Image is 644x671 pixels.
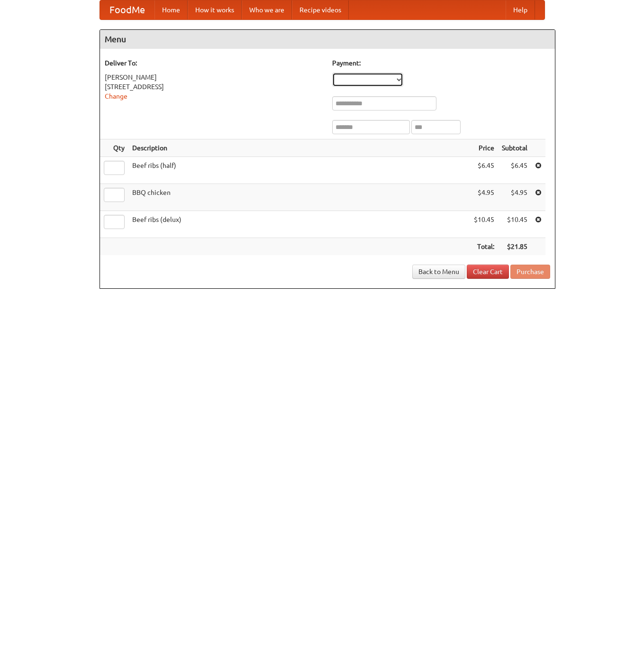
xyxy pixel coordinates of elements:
a: Recipe videos [292,0,349,19]
a: FoodMe [100,0,154,19]
td: $6.45 [498,157,531,184]
h5: Payment: [332,58,550,68]
a: Who we are [242,0,292,19]
td: $6.45 [470,157,498,184]
div: [STREET_ADDRESS] [105,82,323,92]
td: $10.45 [498,211,531,238]
a: Clear Cart [467,265,509,279]
th: Total: [470,238,498,256]
th: $21.85 [498,238,531,256]
th: Description [128,139,470,157]
a: Help [506,0,535,19]
td: BBQ chicken [128,184,470,211]
div: [PERSON_NAME] [105,73,323,82]
a: Home [154,0,188,19]
th: Subtotal [498,139,531,157]
h5: Deliver To: [105,58,323,68]
h4: Menu [100,30,555,49]
td: $4.95 [498,184,531,211]
td: Beef ribs (half) [128,157,470,184]
a: Back to Menu [412,265,465,279]
td: $10.45 [470,211,498,238]
td: $4.95 [470,184,498,211]
th: Qty [100,139,128,157]
button: Purchase [510,265,550,279]
th: Price [470,139,498,157]
a: How it works [188,0,242,19]
a: Change [105,92,127,100]
td: Beef ribs (delux) [128,211,470,238]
